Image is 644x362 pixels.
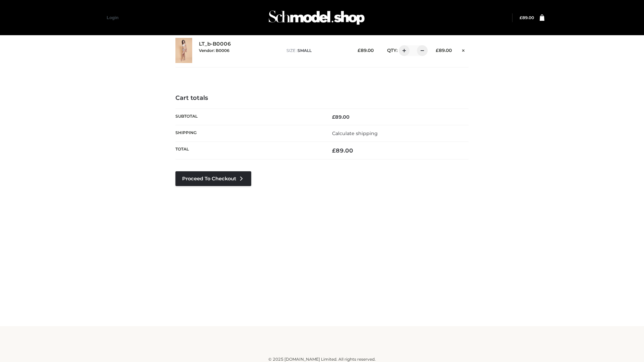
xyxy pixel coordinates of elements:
small: Vendor: B0006 [199,48,229,53]
div: LT_b-B0006 [199,41,280,60]
th: Shipping [175,125,322,141]
h4: Cart totals [175,95,469,102]
th: Subtotal [175,109,322,125]
img: Schmodel Admin 964 [266,4,367,31]
bdi: 89.00 [332,114,350,120]
span: £ [436,48,439,53]
bdi: 89.00 [358,48,374,53]
bdi: 89.00 [436,48,452,53]
span: £ [520,15,522,20]
span: £ [332,114,335,120]
a: £89.00 [520,15,534,20]
a: Login [107,15,118,20]
span: £ [358,48,361,53]
a: Remove this item [459,45,469,54]
span: £ [332,147,336,154]
a: Proceed to Checkout [175,171,251,186]
span: SMALL [298,48,312,53]
bdi: 89.00 [332,147,353,154]
bdi: 89.00 [520,15,534,20]
div: QTY: [380,45,425,56]
p: size : [286,48,347,54]
th: Total [175,142,322,160]
a: Calculate shipping [332,130,378,136]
